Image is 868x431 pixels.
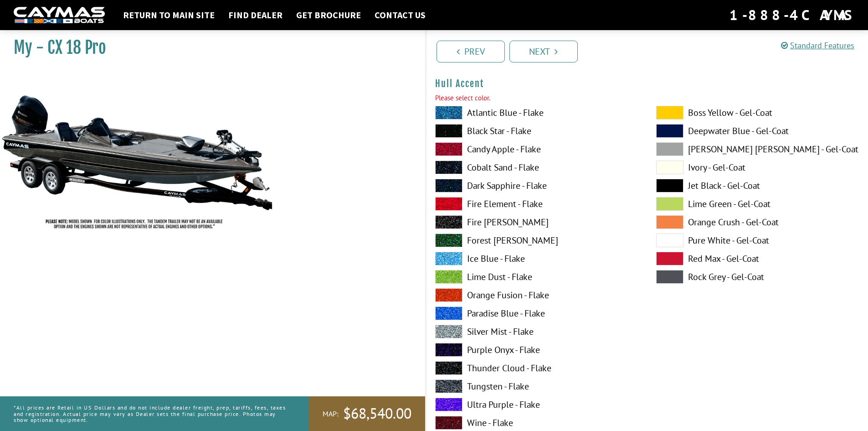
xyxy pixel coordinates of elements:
[781,40,854,51] a: Standard Features
[435,379,638,393] label: Tungsten - Flake
[435,197,638,211] label: Fire Element - Flake
[656,197,859,211] label: Lime Green - Gel-Coat
[656,124,859,138] label: Deepwater Blue - Gel-Coat
[656,179,859,192] label: Jet Black - Gel-Coat
[435,325,638,338] label: Silver Mist - Flake
[435,361,638,375] label: Thunder Cloud - Flake
[656,252,859,265] label: Red Max - Gel-Coat
[729,5,854,25] div: 1-888-4CAYMAS
[14,37,402,58] h1: My - CX 18 Pro
[656,215,859,229] label: Orange Crush - Gel-Coat
[292,9,365,21] a: Get Brochure
[435,215,638,229] label: Fire [PERSON_NAME]
[14,7,105,24] img: white-logo-c9c8dbefe5ff5ceceb0f0178aa75bf4bb51f6bca0971e226c86eb53dfe498488.png
[435,93,859,104] div: Please select color.
[656,142,859,156] label: [PERSON_NAME] [PERSON_NAME] - Gel-Coat
[435,416,638,430] label: Wine - Flake
[435,161,638,174] label: Cobalt Sand - Flake
[435,270,638,284] label: Lime Dust - Flake
[370,9,430,21] a: Contact Us
[435,306,638,320] label: Paradise Blue - Flake
[435,252,638,265] label: Ice Blue - Flake
[656,161,859,174] label: Ivory - Gel-Coat
[118,9,219,21] a: Return to main site
[435,124,638,138] label: Black Star - Flake
[224,9,287,21] a: Find Dealer
[309,396,425,431] a: MAP:$68,540.00
[14,400,288,427] p: *All prices are Retail in US Dollars and do not include dealer freight, prep, tariffs, fees, taxe...
[343,404,411,423] span: $68,540.00
[437,41,505,62] a: Prev
[656,234,859,247] label: Pure White - Gel-Coat
[435,234,638,247] label: Forest [PERSON_NAME]
[509,41,578,62] a: Next
[435,398,638,411] label: Ultra Purple - Flake
[435,179,638,192] label: Dark Sapphire - Flake
[435,142,638,156] label: Candy Apple - Flake
[323,409,339,419] span: MAP:
[435,288,638,302] label: Orange Fusion - Flake
[435,78,859,89] h4: Hull Accent
[656,106,859,119] label: Boss Yellow - Gel-Coat
[656,270,859,284] label: Rock Grey - Gel-Coat
[435,343,638,357] label: Purple Onyx - Flake
[435,106,638,119] label: Atlantic Blue - Flake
